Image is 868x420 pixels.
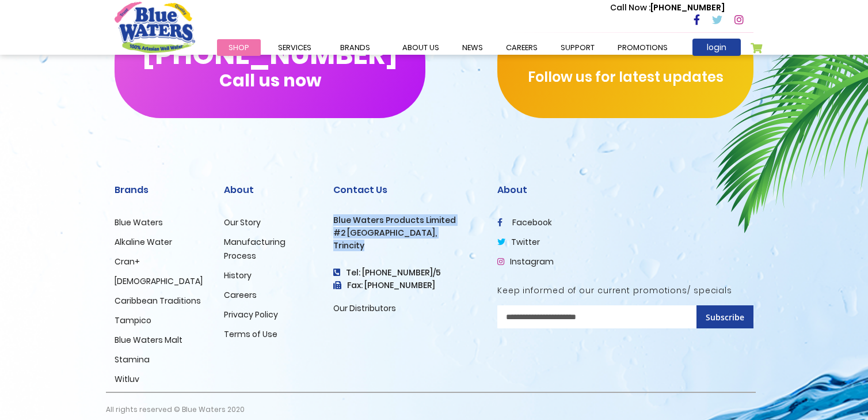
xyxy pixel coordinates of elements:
[224,270,252,281] a: History
[497,256,554,267] a: Instagram
[115,236,172,248] a: Alkaline Water
[115,14,425,118] button: [PHONE_NUMBER]Call us now
[115,334,182,346] a: Blue Waters Malt
[497,217,552,228] a: facebook
[115,184,207,195] h2: Brands
[219,77,321,84] span: Call us now
[115,295,201,307] a: Caribbean Traditions
[229,42,249,53] span: Shop
[391,39,451,56] a: about us
[224,236,285,262] a: Manufacturing Process
[224,328,277,340] a: Terms of Use
[706,312,744,323] span: Subscribe
[333,268,480,278] h4: Tel: [PHONE_NUMBER]/5
[224,217,261,228] a: Our Story
[333,281,480,290] h3: Fax: [PHONE_NUMBER]
[333,302,396,314] a: Our Distributors
[497,184,753,195] h2: About
[692,39,741,56] a: login
[610,2,725,14] p: [PHONE_NUMBER]
[224,184,316,195] h2: About
[115,2,195,52] a: store logo
[115,373,139,385] a: Witluv
[451,39,494,56] a: News
[224,309,278,320] a: Privacy Policy
[497,236,540,248] a: twitter
[610,2,650,13] span: Call Now :
[333,241,480,251] h3: Trincity
[115,217,163,228] a: Blue Waters
[115,354,150,365] a: Stamina
[549,39,606,56] a: support
[606,39,679,56] a: Promotions
[224,289,257,301] a: Careers
[115,315,151,326] a: Tampico
[696,305,753,328] button: Subscribe
[333,215,480,225] h3: Blue Waters Products Limited
[340,42,370,53] span: Brands
[278,42,311,53] span: Services
[115,256,140,267] a: Cran+
[497,67,753,88] p: Follow us for latest updates
[494,39,549,56] a: careers
[333,184,480,195] h2: Contact Us
[115,275,203,287] a: [DEMOGRAPHIC_DATA]
[497,286,753,296] h5: Keep informed of our current promotions/ specials
[333,228,480,238] h3: #2 [GEOGRAPHIC_DATA],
